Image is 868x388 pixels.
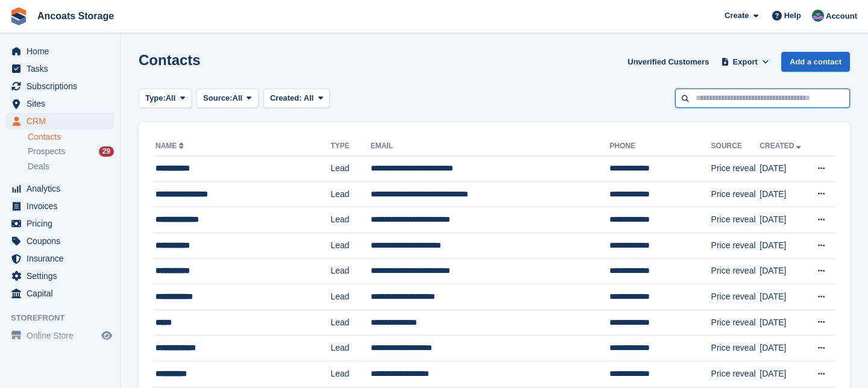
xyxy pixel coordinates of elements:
span: Help [784,10,801,22]
th: Email [371,137,610,156]
td: Price reveal [711,207,760,233]
a: Add a contact [781,52,850,72]
h1: Contacts [139,52,201,68]
td: Price reveal [711,336,760,361]
a: Preview store [99,328,114,343]
a: Contacts [28,131,114,143]
a: Ancoats Storage [33,6,119,26]
a: menu [6,250,114,267]
span: Insurance [27,250,99,267]
span: Subscriptions [27,78,99,95]
span: Online Store [27,327,99,344]
td: [DATE] [759,258,808,284]
a: Name [156,142,186,150]
span: Capital [27,285,99,302]
span: Account [826,10,857,22]
span: Sites [27,95,99,112]
td: Price reveal [711,361,760,387]
div: 29 [99,146,114,157]
a: menu [6,233,114,249]
td: Lead [330,284,370,310]
span: Create [725,10,749,22]
span: Prospects [28,146,65,157]
th: Source [711,137,760,156]
span: Source: [203,92,232,104]
td: [DATE] [759,181,808,207]
td: [DATE] [759,156,808,182]
td: Price reveal [711,284,760,310]
td: Lead [330,258,370,284]
td: Price reveal [711,233,760,258]
a: menu [6,95,114,112]
a: menu [6,285,114,302]
span: Settings [27,268,99,284]
a: menu [6,180,114,197]
span: Type: [145,92,166,104]
td: [DATE] [759,284,808,310]
span: All [304,93,314,102]
span: Analytics [27,180,99,197]
span: Export [733,56,758,68]
a: menu [6,215,114,232]
td: Price reveal [711,310,760,336]
button: Export [719,52,772,72]
span: Pricing [27,215,99,232]
td: [DATE] [759,233,808,258]
td: Lead [330,361,370,387]
span: Home [27,43,99,60]
a: Created [759,142,804,150]
span: Created: [270,93,302,102]
td: Lead [330,181,370,207]
td: Price reveal [711,156,760,182]
td: Lead [330,156,370,182]
a: menu [6,78,114,95]
img: stora-icon-8386f47178a22dfd0bd8f6a31ec36ba5ce8667c1dd55bd0f319d3a0aa187defe.svg [10,7,28,25]
td: [DATE] [759,336,808,361]
span: Storefront [11,312,120,324]
td: Lead [330,233,370,258]
td: Lead [330,336,370,361]
button: Type: All [139,89,192,108]
td: [DATE] [759,361,808,387]
span: Tasks [27,60,99,77]
a: menu [6,113,114,130]
a: menu [6,198,114,214]
span: Invoices [27,198,99,214]
a: menu [6,43,114,60]
th: Type [330,137,370,156]
th: Phone [609,137,711,156]
span: All [233,92,243,104]
span: CRM [27,113,99,130]
td: Lead [330,207,370,233]
a: Unverified Customers [623,52,714,72]
td: Price reveal [711,181,760,207]
td: [DATE] [759,207,808,233]
a: menu [6,60,114,77]
button: Source: All [197,89,259,108]
span: All [166,92,176,104]
td: [DATE] [759,310,808,336]
a: menu [6,327,114,344]
td: Lead [330,310,370,336]
span: Coupons [27,233,99,249]
button: Created: All [263,89,330,108]
a: Deals [28,160,114,173]
a: Prospects 29 [28,145,114,158]
td: Price reveal [711,258,760,284]
span: Deals [28,161,49,172]
a: menu [6,268,114,284]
